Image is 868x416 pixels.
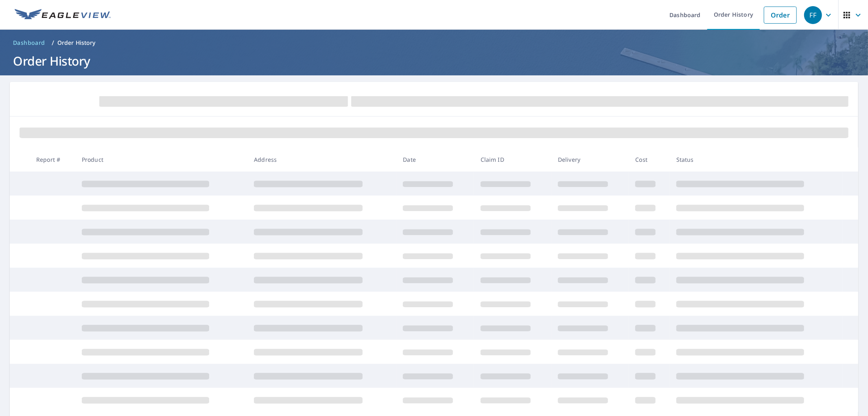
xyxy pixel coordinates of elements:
[10,53,858,69] h1: Order History
[396,147,474,172] th: Date
[30,147,75,172] th: Report #
[10,36,48,49] a: Dashboard
[75,147,247,172] th: Product
[247,147,396,172] th: Address
[551,147,629,172] th: Delivery
[474,147,551,172] th: Claim ID
[10,36,858,49] nav: breadcrumb
[764,7,797,24] a: Order
[13,39,45,47] span: Dashboard
[57,39,96,47] p: Order History
[629,147,670,172] th: Cost
[670,147,842,172] th: Status
[804,6,822,24] div: FF
[15,9,111,21] img: EV Logo
[52,38,54,48] li: /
